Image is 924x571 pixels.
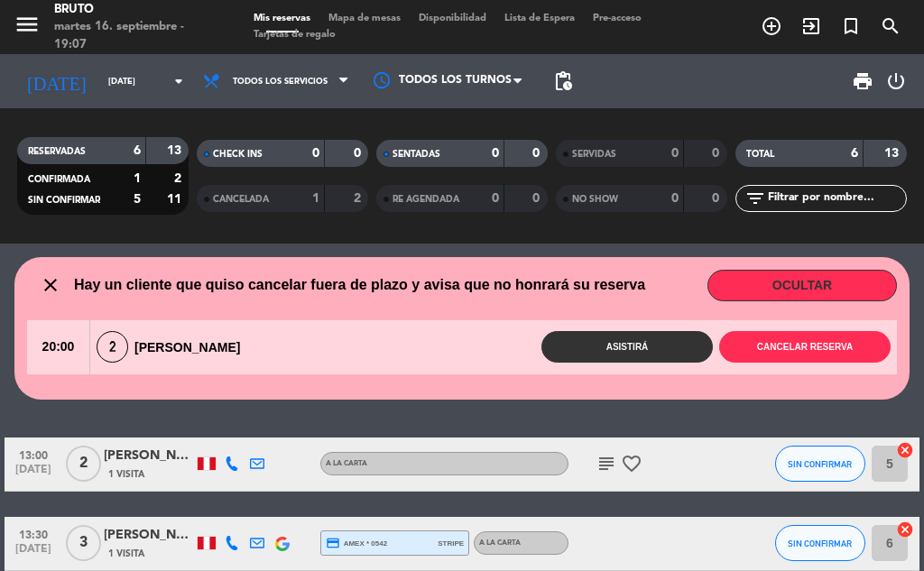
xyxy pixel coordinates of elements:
[312,147,319,160] strong: 0
[410,14,495,23] span: Disponibilidad
[896,441,914,459] i: cancel
[104,525,194,546] div: [PERSON_NAME]
[495,14,584,23] span: Lista de Espera
[134,144,141,157] strong: 6
[884,147,902,160] strong: 13
[168,70,189,92] i: arrow_drop_down
[326,536,340,550] i: credit_card
[354,147,365,160] strong: 0
[393,150,440,159] span: SENTADAS
[275,537,290,551] img: google-logo.png
[572,195,618,204] span: NO SHOW
[881,54,910,108] div: LOG OUT
[326,460,367,467] span: A la carta
[134,172,141,185] strong: 1
[90,331,240,363] div: [PERSON_NAME]
[532,147,543,160] strong: 0
[245,30,345,40] span: Tarjetas de regalo
[775,525,865,561] button: SIN CONFIRMAR
[28,147,86,156] span: RESERVADAS
[775,446,865,482] button: SIN CONFIRMAR
[108,467,144,482] span: 1 Visita
[97,331,128,363] span: 2
[66,525,101,561] span: 3
[28,175,90,184] span: CONFIRMADA
[671,147,679,160] strong: 0
[852,70,873,92] span: print
[108,547,144,561] span: 1 Visita
[492,192,499,205] strong: 0
[800,15,822,37] i: exit_to_app
[14,63,99,99] i: [DATE]
[66,446,101,482] span: 2
[766,189,906,208] input: Filtrar por nombre...
[896,520,914,539] i: cancel
[788,459,852,469] span: SIN CONFIRMAR
[552,70,574,92] span: pending_actions
[840,15,862,37] i: turned_in_not
[851,147,858,160] strong: 6
[54,18,217,53] div: martes 16. septiembre - 19:07
[14,11,41,44] button: menu
[104,446,194,466] div: [PERSON_NAME] [PERSON_NAME]
[393,195,459,204] span: RE AGENDADA
[11,464,56,484] span: [DATE]
[438,538,464,549] span: stripe
[312,192,319,205] strong: 1
[761,15,782,37] i: add_circle_outline
[746,150,774,159] span: TOTAL
[233,77,328,87] span: Todos los servicios
[27,320,89,374] span: 20:00
[712,147,723,160] strong: 0
[880,15,901,37] i: search
[572,150,616,159] span: SERVIDAS
[213,150,263,159] span: CHECK INS
[788,539,852,548] span: SIN CONFIRMAR
[671,192,679,205] strong: 0
[532,192,543,205] strong: 0
[541,331,713,363] button: Asistirá
[245,14,319,23] span: Mis reservas
[167,144,185,157] strong: 13
[621,453,642,474] i: favorite_border
[28,196,100,205] span: SIN CONFIRMAR
[596,453,617,474] i: subject
[492,147,499,160] strong: 0
[744,188,766,209] i: filter_list
[584,14,651,23] span: Pre-acceso
[14,11,41,38] i: menu
[74,273,645,297] span: Hay un cliente que quiso cancelar fuera de plazo y avisa que no honrará su reserva
[319,14,410,23] span: Mapa de mesas
[719,331,891,363] button: Cancelar reserva
[11,543,56,564] span: [DATE]
[707,270,897,301] button: OCULTAR
[134,193,141,206] strong: 5
[885,70,907,92] i: power_settings_new
[174,172,185,185] strong: 2
[11,444,56,465] span: 13:00
[40,274,61,296] i: close
[213,195,269,204] span: CANCELADA
[11,523,56,544] span: 13:30
[712,192,723,205] strong: 0
[54,1,217,19] div: Bruto
[354,192,365,205] strong: 2
[479,539,521,547] span: A la carta
[167,193,185,206] strong: 11
[326,536,387,550] span: amex * 0542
